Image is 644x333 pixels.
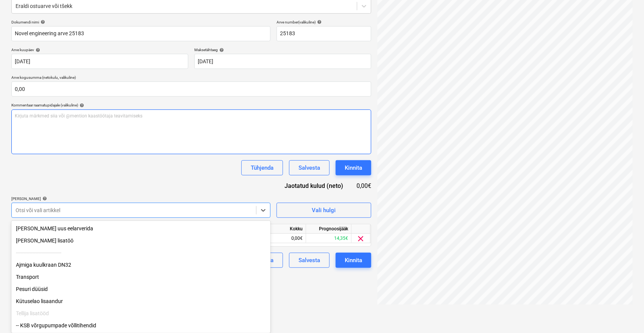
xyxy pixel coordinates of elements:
[11,81,371,97] input: Arve kogusumma (netokulu, valikuline)
[11,307,270,319] div: Tellija lisatööd
[316,20,322,24] span: help
[277,26,371,41] input: Arve number
[11,75,371,81] p: Arve kogusumma (netokulu, valikuline)
[194,47,371,52] div: Maksetähtaeg
[277,203,371,218] button: Vali hulgi
[11,26,270,41] input: Dokumendi nimi
[261,234,306,243] div: 0,00€
[345,163,362,173] div: Kinnita
[11,295,270,307] div: Kütuselao lisaandur
[39,20,45,24] span: help
[11,222,270,235] div: Lisa uus eelarverida
[11,47,188,52] div: Arve kuupäev
[336,253,371,268] button: Kinnita
[11,271,270,283] div: Transport
[78,103,84,108] span: help
[34,48,40,52] span: help
[11,103,371,108] div: Kommentaar raamatupidajale (valikuline)
[312,205,336,215] div: Vali hulgi
[11,259,270,271] div: Ajmiga kuulkraan DN32
[261,224,306,234] div: Kokku
[273,181,355,190] div: Jaotatud kulud (neto)
[277,20,371,25] div: Arve number (valikuline)
[41,196,47,201] span: help
[11,235,270,247] div: Lisa uus lisatöö
[289,253,330,268] button: Salvesta
[194,54,371,69] input: Tähtaega pole määratud
[11,222,270,235] div: [PERSON_NAME] uus eelarverida
[11,319,270,331] div: -- KSB võrgupumpade võllitihendid
[11,247,270,259] div: ------------------------------
[356,234,366,243] span: clear
[299,255,320,265] div: Salvesta
[251,163,274,173] div: Tühjenda
[299,163,320,173] div: Salvesta
[306,224,352,234] div: Prognoosijääk
[336,160,371,175] button: Kinnita
[11,283,270,295] div: Pesuri düüsid
[11,20,270,25] div: Dokumendi nimi
[289,160,330,175] button: Salvesta
[355,181,371,190] div: 0,00€
[11,235,270,247] div: [PERSON_NAME] lisatöö
[11,196,270,201] div: [PERSON_NAME]
[218,48,224,52] span: help
[345,255,362,265] div: Kinnita
[306,234,352,243] div: 14,35€
[11,54,188,69] input: Arve kuupäeva pole määratud.
[241,160,283,175] button: Tühjenda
